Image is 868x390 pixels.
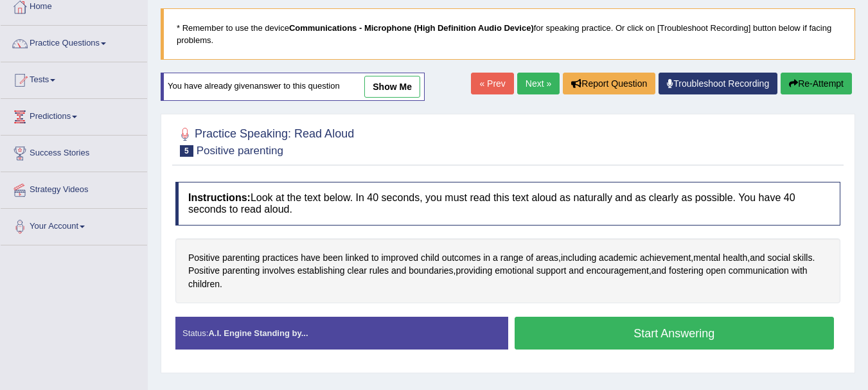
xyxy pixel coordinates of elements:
span: Click to see word definition [409,264,453,278]
span: Click to see word definition [536,264,567,278]
a: « Prev [471,73,513,94]
span: Click to see word definition [651,264,666,278]
span: Click to see word definition [188,278,220,291]
span: Click to see word definition [729,264,789,278]
span: Click to see word definition [442,251,481,265]
span: Click to see word definition [188,264,220,278]
span: Click to see word definition [391,264,406,278]
span: Click to see word definition [767,251,790,265]
strong: A.I. Engine Standing by... [208,328,308,338]
span: Click to see word definition [262,264,295,278]
a: Predictions [1,99,147,131]
span: Click to see word definition [526,251,533,265]
span: Click to see word definition [456,264,492,278]
a: Strategy Videos [1,172,147,204]
a: Success Stories [1,136,147,168]
span: Click to see word definition [500,251,524,265]
span: Click to see word definition [793,251,812,265]
span: Click to see word definition [369,264,389,278]
button: Re-Attempt [781,73,852,94]
span: Click to see word definition [495,264,534,278]
span: Click to see word definition [587,264,649,278]
div: , , , . , , . [175,238,840,304]
span: Click to see word definition [345,251,369,265]
button: Start Answering [515,317,835,350]
a: Practice Questions [1,26,147,58]
span: Click to see word definition [222,264,260,278]
span: Click to see word definition [569,264,583,278]
span: Click to see word definition [669,264,704,278]
span: Click to see word definition [750,251,765,265]
h2: Practice Speaking: Read Aloud [175,125,354,157]
span: Click to see word definition [323,251,342,265]
span: Click to see word definition [297,264,345,278]
a: show me [364,76,420,98]
span: 5 [180,145,193,157]
span: Click to see word definition [493,251,498,265]
span: Click to see word definition [222,251,260,265]
span: Click to see word definition [301,251,320,265]
span: Click to see word definition [640,251,691,265]
span: Click to see word definition [421,251,439,265]
a: Your Account [1,209,147,241]
span: Click to see word definition [348,264,367,278]
a: Troubleshoot Recording [659,73,777,94]
span: Click to see word definition [561,251,596,265]
span: Click to see word definition [536,251,558,265]
blockquote: * Remember to use the device for speaking practice. Or click on [Troubleshoot Recording] button b... [161,8,855,60]
div: Status: [175,317,508,350]
span: Click to see word definition [371,251,379,265]
span: Click to see word definition [792,264,808,278]
a: Next » [517,73,560,94]
span: Click to see word definition [723,251,747,265]
span: Click to see word definition [706,264,726,278]
b: Instructions: [188,192,251,203]
span: Click to see word definition [599,251,637,265]
h4: Look at the text below. In 40 seconds, you must read this text aloud as naturally and as clearly ... [175,182,840,225]
span: Click to see word definition [483,251,490,265]
span: Click to see word definition [188,251,220,265]
div: You have already given answer to this question [161,73,425,101]
b: Communications - Microphone (High Definition Audio Device) [289,23,534,33]
span: Click to see word definition [262,251,298,265]
span: Click to see word definition [381,251,418,265]
span: Click to see word definition [693,251,720,265]
small: Positive parenting [197,145,283,157]
button: Report Question [563,73,655,94]
a: Tests [1,62,147,94]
